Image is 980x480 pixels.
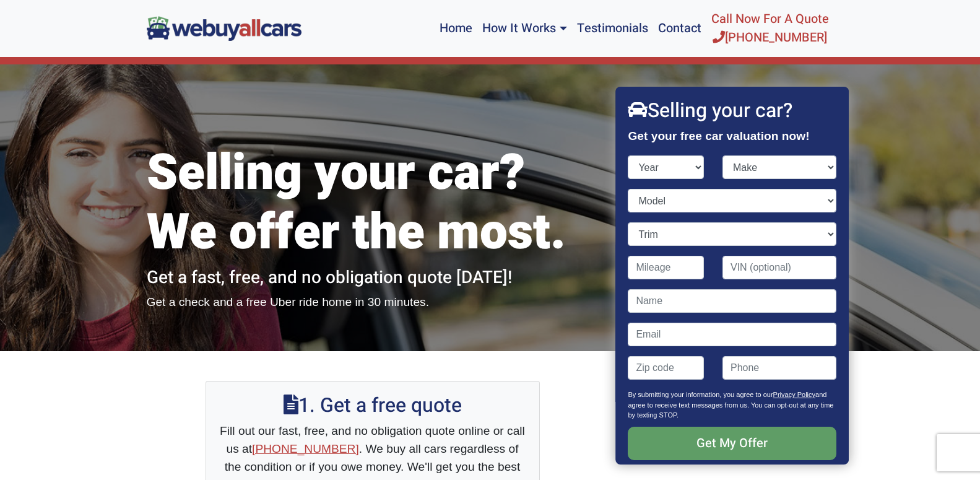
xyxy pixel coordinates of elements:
[628,129,810,142] strong: Get your free car valuation now!
[628,390,836,427] p: By submitting your information, you agree to our and agree to receive text messages from us. You ...
[628,323,836,346] input: Email
[147,268,599,289] h2: Get a fast, free, and no obligation quote [DATE]!
[219,394,527,417] h2: 1. Get a free quote
[722,356,836,380] input: Phone
[773,391,815,398] a: Privacy Policy
[706,5,834,52] a: Call Now For A Quote[PHONE_NUMBER]
[628,356,705,380] input: Zip code
[435,5,477,52] a: Home
[252,442,359,455] a: [PHONE_NUMBER]
[628,289,836,313] input: Name
[628,256,705,279] input: Mileage
[147,294,599,312] p: Get a check and a free Uber ride home in 30 minutes.
[147,144,599,263] h1: Selling your car? We offer the most.
[653,5,706,52] a: Contact
[628,99,836,123] h2: Selling your car?
[477,5,571,52] a: How It Works
[147,16,301,40] img: We Buy All Cars in NJ logo
[628,155,836,480] form: Contact form
[572,5,653,52] a: Testimonials
[722,256,836,279] input: VIN (optional)
[628,427,836,460] input: Get My Offer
